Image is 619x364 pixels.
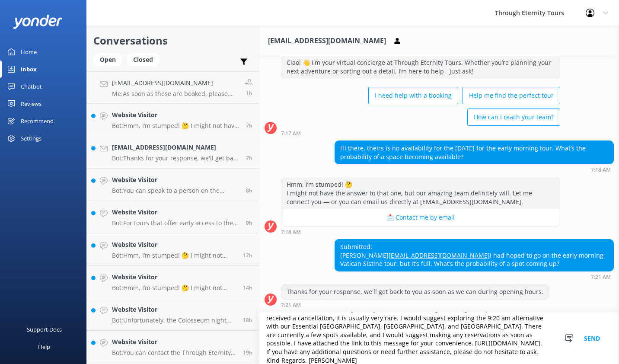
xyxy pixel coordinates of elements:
[591,275,611,280] strong: 7:21 AM
[21,78,42,95] div: Chatbot
[21,61,37,78] div: Inbox
[112,154,239,162] p: Bot: Thanks for your response, we'll get back to you as soon as we can during opening hours.
[335,141,613,164] div: Hi there, theirs is no availability for the [DATE] for the early morning tour. What’s the probabi...
[112,78,238,88] h4: [EMAIL_ADDRESS][DOMAIN_NAME]
[21,95,41,112] div: Reviews
[87,71,259,104] a: [EMAIL_ADDRESS][DOMAIN_NAME]Me:As soon as these are booked, please feel free to reach out to us a...
[335,166,614,172] div: Sep 21 2025 01:18pm (UTC +02:00) Europe/Amsterdam
[335,239,613,271] div: Submitted: [PERSON_NAME] I had hoped to go on the early morning Vatican Sistine tour, but it’s fu...
[281,209,560,226] button: 📩 Contact me by email
[87,104,259,136] a: Website VisitorBot:Hmm, I’m stumped! 🤔 I might not have the answer to that one, but our amazing t...
[93,32,252,49] h2: Conversations
[112,175,239,185] h4: Website Visitor
[335,274,614,280] div: Sep 21 2025 01:21pm (UTC +02:00) Europe/Amsterdam
[281,177,560,209] div: Hmm, I’m stumped! 🤔 I might not have the answer to that one, but our amazing team definitely will...
[112,337,236,347] h4: Website Visitor
[243,349,252,356] span: Sep 21 2025 07:51pm (UTC +02:00) Europe/Amsterdam
[93,53,122,66] div: Open
[112,110,239,120] h4: Website Visitor
[463,87,560,104] button: Help me find the perfect tour
[281,131,301,136] strong: 7:17 AM
[467,109,560,126] button: How can I reach your team?
[21,112,54,130] div: Recommend
[576,313,608,364] button: Send
[243,316,252,324] span: Sep 21 2025 09:09pm (UTC +02:00) Europe/Amsterdam
[13,15,63,29] img: yonder-white-logo.png
[87,136,259,169] a: [EMAIL_ADDRESS][DOMAIN_NAME]Bot:Thanks for your response, we'll get back to you as soon as we can...
[112,219,239,227] p: Bot: For tours that offer early access to the [GEOGRAPHIC_DATA], the entry time is typically befo...
[246,219,252,227] span: Sep 22 2025 06:22am (UTC +02:00) Europe/Amsterdam
[368,87,458,104] button: I need help with a booking
[112,240,236,249] h4: Website Visitor
[281,229,560,235] div: Sep 21 2025 01:18pm (UTC +02:00) Europe/Amsterdam
[87,233,259,266] a: Website VisitorBot:Hmm, I’m stumped! 🤔 I might not have the answer to that one, but our amazing t...
[281,130,560,136] div: Sep 21 2025 01:17pm (UTC +02:00) Europe/Amsterdam
[112,252,236,259] p: Bot: Hmm, I’m stumped! 🤔 I might not have the answer to that one, but our amazing team definitely...
[87,331,259,363] a: Website VisitorBot:You can contact the Through Eternity Tours team at [PHONE_NUMBER] or [PHONE_NU...
[38,338,50,355] div: Help
[246,187,252,194] span: Sep 22 2025 06:59am (UTC +02:00) Europe/Amsterdam
[87,201,259,233] a: Website VisitorBot:For tours that offer early access to the [GEOGRAPHIC_DATA], the entry time is ...
[112,90,238,98] p: Me: As soon as these are booked, please feel free to reach out to us and we will work on an itine...
[246,154,252,162] span: Sep 22 2025 08:26am (UTC +02:00) Europe/Amsterdam
[281,284,549,299] div: Thanks for your response, we'll get back to you as soon as we can during opening hours.
[268,35,386,47] h3: [EMAIL_ADDRESS][DOMAIN_NAME]
[21,43,37,61] div: Home
[389,251,490,259] a: [EMAIL_ADDRESS][DOMAIN_NAME]
[591,167,611,172] strong: 7:18 AM
[112,143,239,152] h4: [EMAIL_ADDRESS][DOMAIN_NAME]
[112,284,236,292] p: Bot: Hmm, I’m stumped! 🤔 I might not have the answer to that one, but our amazing team definitely...
[281,302,549,308] div: Sep 21 2025 01:21pm (UTC +02:00) Europe/Amsterdam
[87,169,259,201] a: Website VisitorBot:You can speak to a person on the Through Eternity Tours team by calling [PHONE...
[112,316,236,324] p: Bot: Unfortunately, the Colosseum night access is currently prohibited by the Colosseum Managemen...
[21,130,41,147] div: Settings
[281,303,301,308] strong: 7:21 AM
[127,53,160,66] div: Closed
[243,252,252,259] span: Sep 22 2025 03:18am (UTC +02:00) Europe/Amsterdam
[112,349,236,357] p: Bot: You can contact the Through Eternity Tours team at [PHONE_NUMBER] or [PHONE_NUMBER]. You can...
[112,272,236,282] h4: Website Visitor
[246,122,252,129] span: Sep 22 2025 08:30am (UTC +02:00) Europe/Amsterdam
[27,321,62,338] div: Support Docs
[112,208,239,217] h4: Website Visitor
[246,89,252,97] span: Sep 22 2025 02:15pm (UTC +02:00) Europe/Amsterdam
[112,122,239,130] p: Bot: Hmm, I’m stumped! 🤔 I might not have the answer to that one, but our amazing team definitely...
[281,230,301,235] strong: 7:18 AM
[281,55,560,78] div: Ciao! 👋 I'm your virtual concierge at Through Eternity Tours. Whether you’re planning your next a...
[127,54,164,64] a: Closed
[87,298,259,331] a: Website VisitorBot:Unfortunately, the Colosseum night access is currently prohibited by the Colos...
[112,305,236,314] h4: Website Visitor
[112,187,239,195] p: Bot: You can speak to a person on the Through Eternity Tours team by calling [PHONE_NUMBER] or [P...
[87,266,259,298] a: Website VisitorBot:Hmm, I’m stumped! 🤔 I might not have the answer to that one, but our amazing t...
[259,313,619,364] textarea: dear [PERSON_NAME], thank you for your Live Chat message. Although it is possible that we receive...
[93,54,127,64] a: Open
[243,284,252,291] span: Sep 22 2025 01:30am (UTC +02:00) Europe/Amsterdam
